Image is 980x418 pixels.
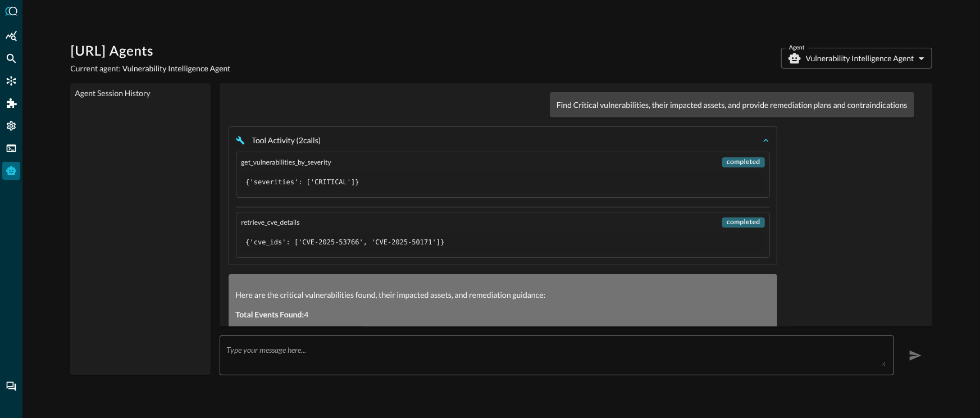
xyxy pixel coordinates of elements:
[2,49,20,67] div: Federated Search
[122,63,231,73] span: Vulnerability Intelligence Agent
[2,378,20,396] div: Chat
[235,308,770,320] p: 4
[3,94,21,112] div: Addons
[241,157,331,168] span: get_vulnerabilities_by_severity
[2,72,20,90] div: Connectors
[245,177,760,188] pre: {'severities': ['CRITICAL']}
[789,43,805,53] label: Agent
[2,27,20,45] div: Summary Insights
[235,310,304,319] strong: Total Events Found:
[245,237,760,248] pre: {'cve_ids': ['CVE-2025-53766', 'CVE-2025-50171']}
[236,134,769,147] button: Tool Activity (2calls)
[241,217,299,228] span: retrieve_cve_details
[70,63,230,74] p: Current agent:
[727,158,760,167] span: completed
[235,289,770,301] p: Here are the critical vulnerabilities found, their impacted assets, and remediation guidance:
[2,139,20,157] div: FSQL
[557,99,908,111] p: Find Critical vulnerabilities, their impacted assets, and provide remediation plans and contraind...
[806,53,914,64] p: Vulnerability Intelligence Agent
[727,218,760,227] span: completed
[2,162,20,180] div: Query Agent
[252,135,321,146] p: Tool Activity ( 2 call s )
[2,117,20,135] div: Settings
[70,43,230,61] h1: [URL] Agents
[75,88,151,99] legend: Agent Session History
